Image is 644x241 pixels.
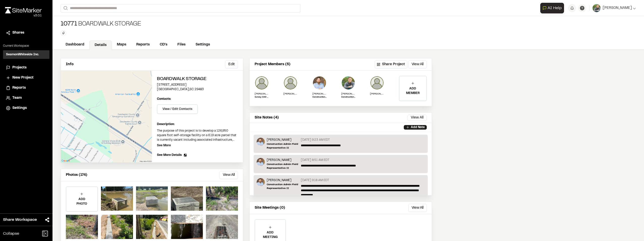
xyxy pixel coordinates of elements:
p: [PERSON_NAME] [283,92,298,96]
button: Open AI Assistant [540,3,564,13]
p: Site Meetings (0) [255,205,285,211]
span: 10771 [61,20,77,28]
span: See More Details [157,153,182,157]
p: [DATE] 9:18 AM EDT [301,178,329,183]
p: Site Notes (4) [255,115,279,121]
div: Open AI Assistant [540,3,566,13]
a: Projects [6,65,46,70]
p: Construction Admin Field Representative II [267,183,299,190]
p: Current Workspace [3,44,49,48]
p: Construction Admin Field Representative II [267,162,299,170]
p: ADD MEMBER [399,86,426,95]
img: Shawn Simons [257,178,265,186]
p: ADD PHOTO [66,197,97,206]
a: Files [172,40,191,50]
p: Contacts: [157,97,171,101]
p: See More [157,143,171,148]
img: Shane Zendrosky [370,76,384,90]
p: [PERSON_NAME] [341,92,355,96]
p: [GEOGRAPHIC_DATA] , SC 29483 [157,87,238,92]
p: [PERSON_NAME] [312,92,327,96]
span: Settings [12,105,27,111]
p: Info [66,62,73,67]
img: rebrand.png [5,7,42,13]
a: Dashboard [61,40,89,50]
img: Shawn Simons [312,76,327,90]
p: Project Members (5) [255,62,290,67]
img: Russell White [341,76,355,90]
div: Boardwalk Storage [61,20,141,28]
span: Reports [12,85,26,91]
button: Search [61,4,70,12]
button: Share Project [375,60,407,68]
a: Reports [131,40,155,50]
p: [PERSON_NAME] [370,92,384,96]
img: Shawn Simons [257,138,265,146]
a: Details [89,40,112,50]
img: Larry Marks [255,76,269,90]
button: [PERSON_NAME] [593,4,636,12]
h3: SeamonWhiteside Inc. [6,52,39,57]
p: [PERSON_NAME] [255,92,269,96]
span: New Project [12,75,34,81]
div: Oh geez...please don't... [5,13,42,18]
a: CD's [155,40,172,50]
img: Shawn Simons [257,158,265,166]
p: [DATE] 8:51 AM EDT [301,158,329,162]
button: Edit [225,60,238,68]
a: Shares [6,30,46,36]
span: Share Workspace [3,217,37,223]
p: [STREET_ADDRESS] [157,83,238,87]
p: [PERSON_NAME] [267,178,299,183]
p: Construction Admin Field Representative II [267,142,299,150]
a: New Project [6,75,46,81]
a: Settings [6,105,46,111]
button: View All [220,171,238,179]
span: Projects [12,65,26,70]
p: Survey CAD Technician III [255,96,269,99]
p: ADD MEETING [255,230,285,239]
a: Settings [191,40,215,50]
p: [PERSON_NAME] [267,158,299,162]
h2: Boardwalk Storage [157,76,238,83]
p: Construction Admin Field Representative II [312,96,327,99]
span: [PERSON_NAME] [603,5,632,11]
p: Add Note [411,125,425,130]
a: Reports [6,85,46,91]
span: Collapse [3,231,19,237]
a: Maps [112,40,131,50]
span: Team [12,95,22,101]
button: View All [408,204,427,212]
p: Description: [157,122,238,127]
span: AI Help [548,5,562,11]
p: The purpose of this project is to develop a 126,950 square foot self-storage facility on a 6.19 a... [157,129,238,142]
button: View All [408,60,427,68]
p: [DATE] 9:23 AM EDT [301,138,330,142]
button: View / Edit Contacts [157,104,198,114]
button: View All [408,115,427,121]
p: Photos (174) [66,172,87,178]
p: [PERSON_NAME] [267,138,299,142]
p: Construction Admin Field Project Coordinator [341,96,355,99]
img: Joseph Boyatt [283,76,298,90]
a: Team [6,95,46,101]
button: Edit Tags [61,30,66,36]
img: User [593,4,601,12]
span: Shares [12,30,24,36]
